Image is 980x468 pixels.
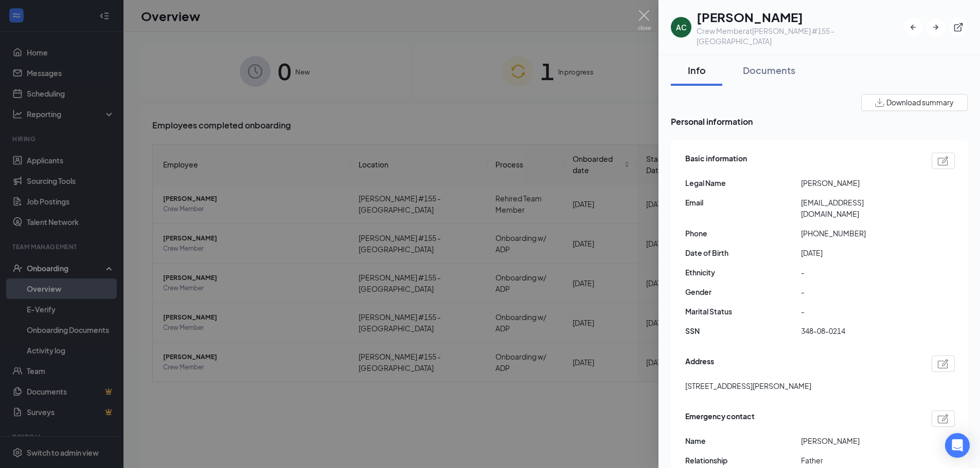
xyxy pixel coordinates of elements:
[685,247,801,258] span: Date of Birth
[801,286,917,297] span: -
[801,306,917,317] span: -
[801,267,917,278] span: -
[685,197,801,208] span: Email
[685,177,801,189] span: Legal Name
[945,433,970,458] div: Open Intercom Messenger
[685,228,801,239] span: Phone
[685,435,801,446] span: Name
[685,306,801,317] span: Marital Status
[671,115,968,128] span: Personal information
[685,355,714,372] span: Address
[908,22,918,32] svg: ArrowLeftNew
[676,22,687,32] div: AC
[681,64,712,77] div: Info
[801,435,917,446] span: [PERSON_NAME]
[685,286,801,297] span: Gender
[697,26,904,46] div: Crew Member at [PERSON_NAME] #155 - [GEOGRAPHIC_DATA]
[743,64,795,77] div: Documents
[801,247,917,258] span: [DATE]
[931,22,941,32] svg: ArrowRight
[697,8,904,26] h1: [PERSON_NAME]
[685,325,801,336] span: SSN
[685,455,801,466] span: Relationship
[801,455,917,466] span: Father
[801,325,917,336] span: 348-08-0214
[801,177,917,189] span: [PERSON_NAME]
[685,153,747,169] span: Basic information
[685,267,801,278] span: Ethnicity
[801,197,917,219] span: [EMAIL_ADDRESS][DOMAIN_NAME]
[953,22,964,32] svg: ExternalLink
[861,94,968,111] button: Download summary
[904,18,922,36] button: ArrowLeftNew
[949,18,968,36] button: ExternalLink
[886,97,954,108] span: Download summary
[801,228,917,239] span: [PHONE_NUMBER]
[926,18,945,36] button: ArrowRight
[685,410,755,427] span: Emergency contact
[685,380,811,391] span: [STREET_ADDRESS][PERSON_NAME]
